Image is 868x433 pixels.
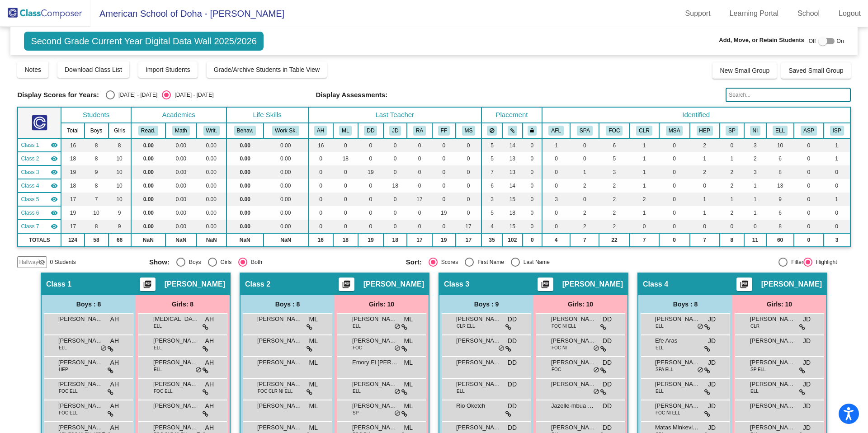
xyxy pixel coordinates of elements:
[407,138,432,152] td: 0
[542,165,570,179] td: 0
[659,165,690,179] td: 0
[165,220,197,233] td: 0.00
[264,220,308,233] td: 0.00
[599,179,629,193] td: 2
[383,220,407,233] td: 0
[407,179,432,193] td: 0
[61,152,84,165] td: 18
[308,152,333,165] td: 0
[659,152,690,165] td: 0
[790,6,827,21] a: School
[697,126,713,136] button: HEP
[21,209,39,217] span: Class 6
[90,6,284,21] span: American School of Doha - [PERSON_NAME]
[172,126,189,136] button: Math
[197,152,226,165] td: 0.00
[456,179,481,193] td: 0
[432,165,456,179] td: 0
[197,138,226,152] td: 0.00
[744,123,766,138] th: Non Independent Work Habits
[766,152,794,165] td: 6
[824,152,850,165] td: 1
[358,165,383,179] td: 19
[502,206,523,220] td: 18
[51,141,58,149] mat-icon: visibility
[272,126,299,136] button: Work Sk.
[690,179,720,193] td: 0
[659,206,690,220] td: 0
[226,220,264,233] td: 0.00
[308,220,333,233] td: 0
[690,138,720,152] td: 2
[165,206,197,220] td: 0.00
[462,126,476,136] button: MS
[766,138,794,152] td: 10
[599,152,629,165] td: 5
[432,206,456,220] td: 19
[108,193,131,206] td: 10
[794,193,823,206] td: 0
[333,206,358,220] td: 0
[659,179,690,193] td: 0
[165,138,197,152] td: 0.00
[108,206,131,220] td: 9
[131,165,165,179] td: 0.00
[171,91,213,99] div: [DATE] - [DATE]
[481,123,502,138] th: Keep away students
[629,179,659,193] td: 1
[21,168,39,176] span: Class 3
[599,206,629,220] td: 2
[264,138,308,152] td: 0.00
[138,61,198,78] button: Import Students
[502,193,523,206] td: 15
[744,179,766,193] td: 1
[341,280,352,292] mat-icon: picture_as_pdf
[264,193,308,206] td: 0.00
[824,123,850,138] th: Individualized Support Plan (academic or behavior)
[358,206,383,220] td: 0
[61,193,84,206] td: 17
[438,126,450,136] button: FF
[108,152,131,165] td: 10
[165,152,197,165] td: 0.00
[432,138,456,152] td: 0
[85,138,108,152] td: 8
[108,220,131,233] td: 9
[481,179,502,193] td: 6
[481,220,502,233] td: 4
[383,138,407,152] td: 0
[413,126,426,136] button: RA
[333,152,358,165] td: 18
[720,67,769,74] span: New Small Group
[720,165,744,179] td: 2
[542,206,570,220] td: 0
[599,193,629,206] td: 2
[264,179,308,193] td: 0.00
[712,62,777,79] button: New Small Group
[744,193,766,206] td: 1
[788,67,843,74] span: Saved Small Group
[364,126,377,136] button: DD
[308,165,333,179] td: 0
[456,152,481,165] td: 0
[407,206,432,220] td: 0
[599,123,629,138] th: Focus concerns
[432,179,456,193] td: 0
[226,206,264,220] td: 0.00
[389,126,401,136] button: JD
[131,107,226,123] th: Academics
[824,179,850,193] td: 0
[131,138,165,152] td: 0.00
[308,193,333,206] td: 0
[750,126,761,136] button: NI
[720,206,744,220] td: 2
[481,165,502,179] td: 7
[358,138,383,152] td: 0
[824,206,850,220] td: 0
[383,123,407,138] th: James Dacosta
[333,220,358,233] td: 0
[502,220,523,233] td: 15
[432,123,456,138] th: Felicia Fothergill
[131,193,165,206] td: 0.00
[794,123,823,138] th: Accommodation Support Plan (ie visual, hearing impairment, anxiety)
